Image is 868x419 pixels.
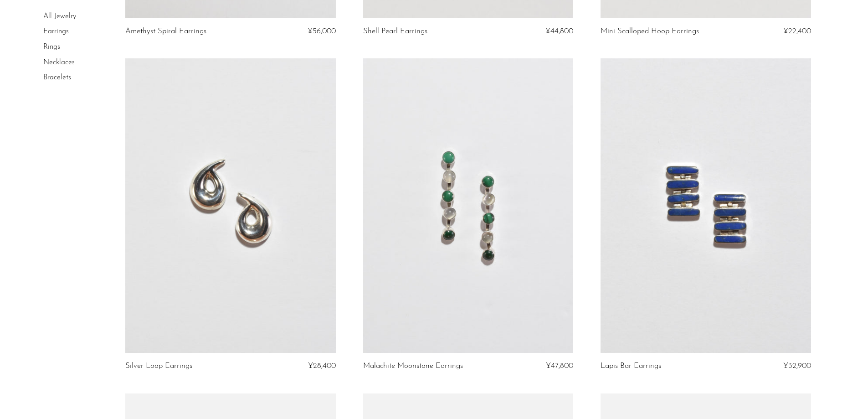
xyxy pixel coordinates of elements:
[601,27,699,36] a: Mini Scalloped Hoop Earrings
[783,362,811,370] span: ¥32,900
[308,362,336,370] span: ¥28,400
[125,27,206,36] a: Amethyst Spiral Earrings
[545,27,573,35] span: ¥44,800
[43,13,76,20] a: All Jewelry
[546,362,573,370] span: ¥47,800
[363,27,427,36] a: Shell Pearl Earrings
[363,362,463,370] a: Malachite Moonstone Earrings
[43,28,69,36] a: Earrings
[308,27,336,35] span: ¥56,000
[43,74,71,81] a: Bracelets
[783,27,811,35] span: ¥22,400
[43,43,60,51] a: Rings
[601,362,661,370] a: Lapis Bar Earrings
[125,362,192,370] a: Silver Loop Earrings
[43,59,75,66] a: Necklaces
